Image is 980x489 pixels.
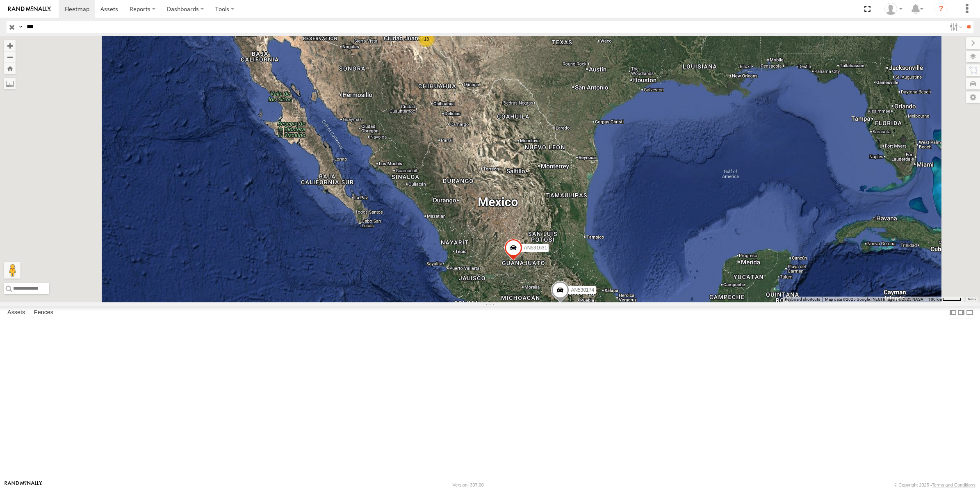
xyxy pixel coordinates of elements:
[4,262,21,279] button: Drag Pegman onto the map to open Street View
[946,21,964,33] label: Search Filter Options
[928,297,942,302] span: 100 km
[418,31,435,47] div: 13
[785,297,820,302] button: Keyboard shortcuts
[932,482,975,487] a: Terms and Conditions
[926,297,964,302] button: Map Scale: 100 km per 42 pixels
[966,306,974,318] label: Hide Summary Table
[571,287,594,292] span: AN530174
[4,51,16,63] button: Zoom out
[30,307,57,318] label: Fences
[4,78,16,89] label: Measure
[957,306,965,318] label: Dock Summary Table to the Right
[968,298,976,301] a: Terms (opens in new tab)
[882,3,905,15] div: Roberto Garcia
[949,306,957,318] label: Dock Summary Table to the Left
[524,244,547,250] span: AN531631
[966,91,980,103] label: Map Settings
[4,40,16,51] button: Zoom in
[894,482,975,487] div: © Copyright 2025 -
[453,482,484,487] div: Version: 307.00
[8,6,51,12] img: rand-logo.svg
[3,307,29,318] label: Assets
[4,63,16,74] button: Zoom Home
[5,481,42,489] a: Visit our Website
[825,297,923,302] span: Map data ©2025 Google, INEGI Imagery ©2025 NASA
[17,21,24,33] label: Search Query
[934,2,948,16] i: ?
